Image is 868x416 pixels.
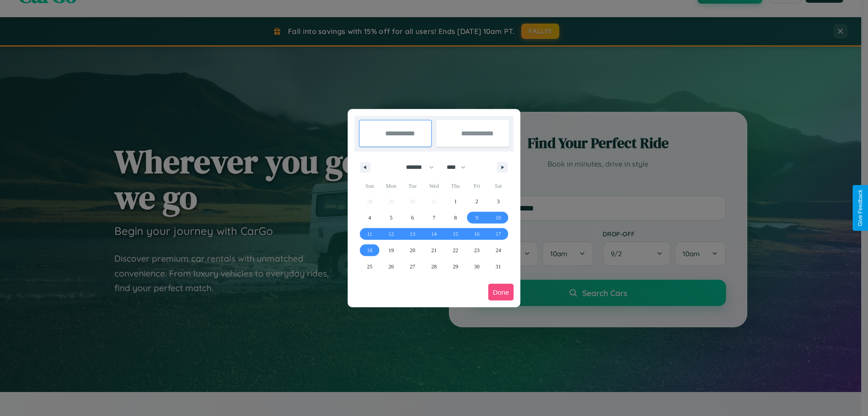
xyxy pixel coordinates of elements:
button: 9 [466,210,487,226]
button: 28 [423,258,444,275]
span: 21 [431,242,437,258]
span: Tue [402,179,423,193]
span: Mon [380,179,401,193]
span: 31 [495,258,501,275]
span: 23 [474,242,480,258]
span: 26 [388,258,394,275]
span: 17 [495,226,501,242]
button: 2 [466,193,487,210]
button: 6 [402,210,423,226]
button: 22 [445,242,466,258]
div: Give Feedback [857,190,863,226]
span: Thu [445,179,466,193]
button: 26 [380,258,401,275]
button: 25 [359,258,380,275]
span: 9 [476,210,478,226]
button: Done [488,284,514,301]
span: 16 [474,226,480,242]
button: 16 [466,226,487,242]
span: 29 [453,258,458,275]
span: 22 [453,242,458,258]
span: Fri [466,179,487,193]
button: 3 [488,193,509,210]
button: 24 [488,242,509,258]
span: 10 [495,210,501,226]
span: 24 [495,242,501,258]
span: 14 [431,226,437,242]
span: 5 [390,210,392,226]
button: 14 [423,226,444,242]
button: 30 [466,258,487,275]
span: 4 [368,210,371,226]
button: 23 [466,242,487,258]
span: 15 [453,226,458,242]
span: 1 [454,193,457,210]
span: Sat [488,179,509,193]
button: 29 [445,258,466,275]
button: 12 [380,226,401,242]
span: 25 [367,258,373,275]
span: Sun [359,179,380,193]
span: 20 [410,242,415,258]
span: 19 [388,242,394,258]
span: 2 [476,193,478,210]
span: 7 [433,210,435,226]
span: 3 [497,193,500,210]
button: 15 [445,226,466,242]
button: 27 [402,258,423,275]
span: 6 [411,210,414,226]
button: 11 [359,226,380,242]
span: 8 [454,210,457,226]
span: 18 [367,242,373,258]
button: 8 [445,210,466,226]
button: 18 [359,242,380,258]
span: 11 [367,226,373,242]
button: 5 [380,210,401,226]
span: 28 [431,258,437,275]
button: 17 [488,226,509,242]
button: 13 [402,226,423,242]
button: 31 [488,258,509,275]
button: 10 [488,210,509,226]
span: 13 [410,226,415,242]
button: 1 [445,193,466,210]
button: 4 [359,210,380,226]
button: 7 [423,210,444,226]
button: 21 [423,242,444,258]
span: Wed [423,179,444,193]
span: 27 [410,258,415,275]
button: 20 [402,242,423,258]
span: 30 [474,258,480,275]
span: 12 [388,226,394,242]
button: 19 [380,242,401,258]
